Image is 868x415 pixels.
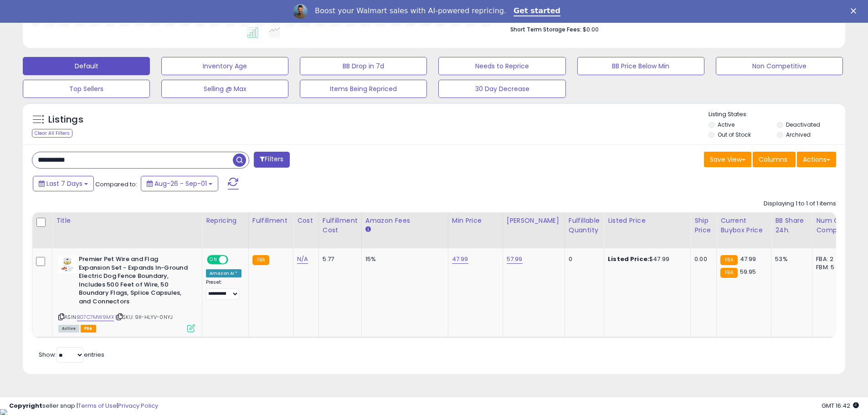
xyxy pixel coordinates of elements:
[507,216,561,225] div: [PERSON_NAME]
[569,216,600,235] div: Fulfillable Quantity
[775,255,805,263] div: 53%
[775,216,808,235] div: BB Share 24h.
[33,176,94,191] button: Last 7 Days
[78,401,117,410] a: Terms of Use
[718,121,734,128] label: Active
[740,267,756,276] span: 59.95
[208,256,219,264] span: ON
[161,80,288,98] button: Selling @ Max
[46,179,82,188] span: Last 7 Days
[759,155,787,164] span: Columns
[709,110,845,119] p: Listing States:
[252,255,269,265] small: FBA
[115,313,173,321] span: | SKU: 9X-HLYV-0NYJ
[608,255,683,263] div: $47.99
[577,57,704,75] button: BB Price Below Min
[39,350,104,359] span: Show: entries
[95,180,137,189] span: Compared to:
[514,6,560,16] a: Get started
[718,131,751,138] label: Out of Stock
[300,57,427,75] button: BB Drop in 7d
[297,255,308,264] a: N/A
[716,57,843,75] button: Non Competitive
[254,152,289,168] button: Filters
[323,255,354,263] div: 5.77
[786,131,811,138] label: Archived
[851,8,860,14] div: Close
[58,255,77,273] img: 31lIGhp2aRL._SL40_.jpg
[118,401,158,410] a: Privacy Policy
[365,216,444,225] div: Amazon Fees
[161,57,288,75] button: Inventory Age
[48,113,83,126] h5: Listings
[569,255,597,263] div: 0
[300,80,427,98] button: Items Being Repriced
[694,216,713,235] div: Ship Price
[452,216,499,225] div: Min Price
[608,255,649,263] b: Listed Price:
[816,263,846,272] div: FBM: 5
[753,152,796,167] button: Columns
[81,325,96,333] span: FBA
[740,255,756,263] span: 47.99
[822,401,859,410] span: 2025-09-9 16:42 GMT
[452,255,468,264] a: 47.99
[206,279,241,300] div: Preset:
[583,25,599,34] span: $0.00
[23,80,150,98] button: Top Sellers
[154,179,207,188] span: Aug-26 - Sep-01
[797,152,836,167] button: Actions
[816,255,846,263] div: FBA: 2
[293,4,308,19] img: Profile image for Adrian
[9,402,158,410] div: seller snap | |
[9,401,42,410] strong: Copyright
[438,80,565,98] button: 30 Day Decrease
[786,121,820,128] label: Deactivated
[365,225,371,234] small: Amazon Fees.
[79,255,190,308] b: Premier Pet Wire and Flag Expansion Set - Expands In-Ground Electric Dog Fence Boundary, Includes...
[720,268,737,278] small: FBA
[764,200,836,208] div: Displaying 1 to 1 of 1 items
[510,26,581,33] b: Short Term Storage Fees:
[227,256,241,264] span: OFF
[23,57,150,75] button: Default
[58,325,79,333] span: All listings currently available for purchase on Amazon
[315,6,506,15] div: Boost your Walmart sales with AI-powered repricing.
[206,216,245,225] div: Repricing
[816,216,849,235] div: Num of Comp.
[365,255,441,263] div: 15%
[507,255,523,264] a: 57.99
[58,255,195,331] div: ASIN:
[323,216,358,235] div: Fulfillment Cost
[206,269,241,277] div: Amazon AI *
[56,216,198,225] div: Title
[694,255,709,263] div: 0.00
[252,216,289,225] div: Fulfillment
[720,255,737,265] small: FBA
[704,152,751,167] button: Save View
[438,57,565,75] button: Needs to Reprice
[297,216,315,225] div: Cost
[32,129,72,138] div: Clear All Filters
[608,216,687,225] div: Listed Price
[141,176,218,191] button: Aug-26 - Sep-01
[720,216,767,235] div: Current Buybox Price
[77,313,114,321] a: B07C7MW9MX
